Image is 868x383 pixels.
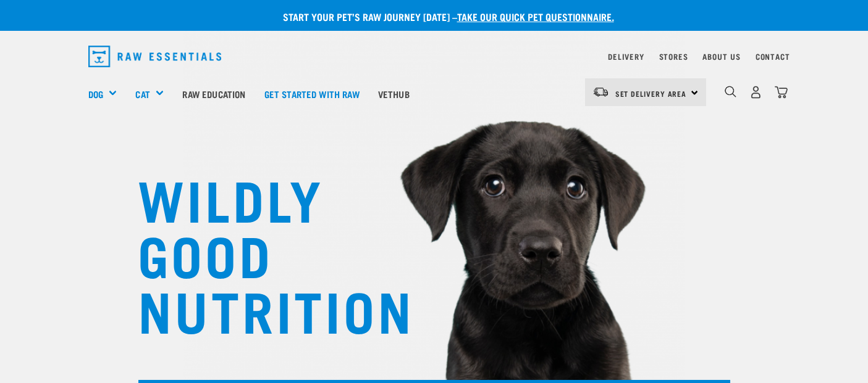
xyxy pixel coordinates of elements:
[592,86,609,97] img: van-moving.png
[135,87,150,101] a: Cat
[255,69,369,118] a: Get started with Raw
[608,54,644,59] a: Delivery
[457,14,614,19] a: take our quick pet questionnaire.
[138,170,385,336] h1: WILDLY GOOD NUTRITION
[775,86,788,99] img: home-icon@2x.png
[88,46,222,67] img: Raw Essentials Logo
[88,87,103,101] a: Dog
[615,91,687,96] span: Set Delivery Area
[725,86,736,97] img: home-icon-1@2x.png
[702,54,740,59] a: About Us
[756,54,790,59] a: Contact
[78,41,790,72] nav: dropdown navigation
[369,69,419,118] a: Vethub
[659,54,688,59] a: Stores
[173,69,255,118] a: Raw Education
[749,86,762,99] img: user.png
